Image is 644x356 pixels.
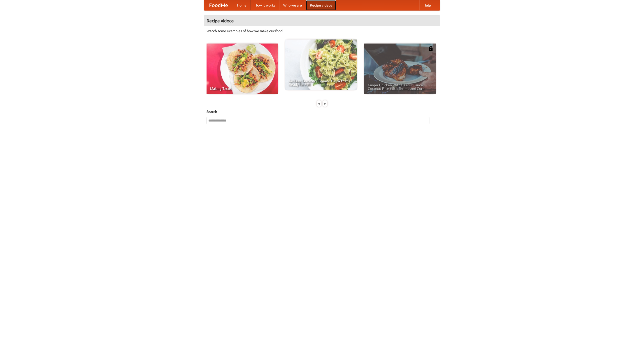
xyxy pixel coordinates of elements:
a: Who we are [279,0,306,10]
h4: Recipe videos [204,16,440,26]
span: An Easy, Summery Tomato Pasta That's Ready for Fall [289,79,353,86]
a: Recipe videos [306,0,336,10]
a: Help [419,0,435,10]
h5: Search [207,109,437,114]
a: How it works [251,0,279,10]
a: Home [233,0,251,10]
a: An Easy, Summery Tomato Pasta That's Ready for Fall [285,39,357,90]
a: Making Tacos [207,44,278,94]
div: » [323,100,327,107]
span: Making Tacos [210,87,274,90]
img: 483408.png [428,46,433,51]
div: « [317,100,321,107]
a: FoodMe [204,0,233,10]
p: Watch some examples of how we make our food! [207,28,437,33]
